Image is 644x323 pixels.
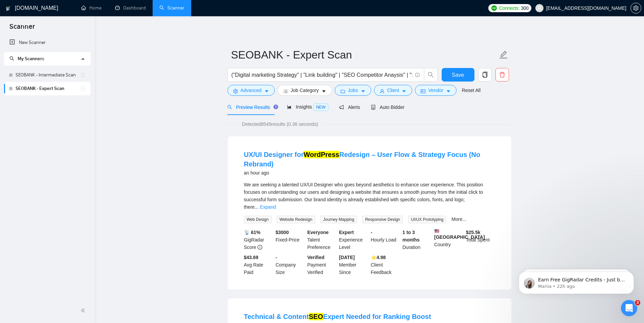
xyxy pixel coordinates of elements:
[371,230,373,235] b: -
[424,68,438,82] button: search
[18,56,44,62] span: My Scanners
[244,313,431,320] a: Technical & ContentSEOExpert Needed for Ranking Boost
[81,5,102,11] a: homeHome
[231,46,498,63] input: Scanner name...
[402,230,420,243] b: 1 to 3 months
[424,72,437,78] span: search
[16,68,80,82] a: SEOBANK - Intermediate Scan
[370,229,401,251] div: Hourly Load
[4,22,40,36] span: Scanner
[434,229,485,240] b: [GEOGRAPHIC_DATA]
[287,105,292,109] span: area-chart
[361,89,365,94] span: caret-down
[274,254,306,276] div: Company Size
[630,5,641,11] a: setting
[521,4,528,12] span: 300
[231,71,412,79] input: Search Freelance Jobs...
[277,85,332,96] button: barsJob Categorycaret-down
[465,229,496,251] div: Total Spent
[80,86,86,91] span: holder
[233,89,238,94] span: setting
[244,169,495,177] div: an hour ago
[320,216,357,223] span: Journey Mapping
[4,82,90,95] li: SEOBANK - Expert Scan
[466,230,481,235] b: $ 25.5k
[273,104,279,110] div: Tooltip anchor
[421,89,425,94] span: idcard
[537,6,542,10] span: user
[275,255,277,260] b: -
[307,255,325,260] b: Verified
[275,230,289,235] b: $ 3000
[339,105,360,110] span: Alerts
[635,300,640,305] span: 3
[371,255,386,260] b: ⭐️ 4.98
[338,254,370,276] div: Member Since
[81,307,87,314] span: double-left
[243,229,274,251] div: GigRadar Score
[335,85,371,96] button: folderJobscaret-down
[244,182,483,210] span: We are seeking a talented UX/UI Designer who goes beyond aesthetics to enhance user experience. T...
[339,230,354,235] b: Expert
[339,255,355,260] b: [DATE]
[9,56,44,62] span: My Scanners
[277,216,315,223] span: Website Redesign
[244,255,259,260] b: $43.69
[9,56,14,61] span: search
[408,216,446,223] span: UI/UX Prototyping
[321,89,326,94] span: caret-down
[9,36,85,49] a: New Scanner
[274,229,306,251] div: Fixed-Price
[339,105,344,110] span: notification
[115,5,146,11] a: dashboardDashboard
[415,85,456,96] button: idcardVendorcaret-down
[227,105,276,110] span: Preview Results
[338,229,370,251] div: Experience Level
[433,229,465,251] div: Country
[244,230,261,235] b: 📡 61%
[479,72,491,78] span: copy
[402,89,406,94] span: caret-down
[254,204,259,210] span: ...
[6,3,10,14] img: logo
[478,68,492,82] button: copy
[16,82,80,95] a: SEOBANK - Expert Scan
[244,216,271,223] span: Web Design
[499,4,519,12] span: Connects:
[313,103,328,111] span: NEW
[415,73,420,77] span: info-circle
[260,204,276,210] a: Expand
[4,36,90,49] li: New Scanner
[348,87,358,94] span: Jobs
[306,229,338,251] div: Talent Preference
[435,229,439,233] img: 🇺🇸
[283,89,288,94] span: bars
[451,216,466,222] a: More...
[621,300,637,316] iframe: Intercom live chat
[241,87,262,94] span: Advanced
[4,68,90,82] li: SEOBANK - Intermediate Scan
[340,89,345,94] span: folder
[509,257,644,305] iframe: Intercom notifications message
[307,230,329,235] b: Everyone
[496,72,509,78] span: delete
[306,254,338,276] div: Payment Verified
[401,229,433,251] div: Duration
[291,87,319,94] span: Job Category
[309,313,323,320] mark: SEO
[371,105,404,110] span: Auto Bidder
[227,105,232,110] span: search
[227,85,275,96] button: settingAdvancedcaret-down
[631,5,641,11] span: setting
[362,216,403,223] span: Responsive Design
[244,151,481,168] a: UX/UI Designer forWordPressRedesign – User Flow & Strategy Focus (No Rebrand)
[387,87,399,94] span: Client
[287,104,328,110] span: Insights
[495,68,509,82] button: delete
[462,87,481,94] a: Reset All
[630,3,641,14] button: setting
[237,120,323,128] span: Detected 8549 results (0.36 seconds)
